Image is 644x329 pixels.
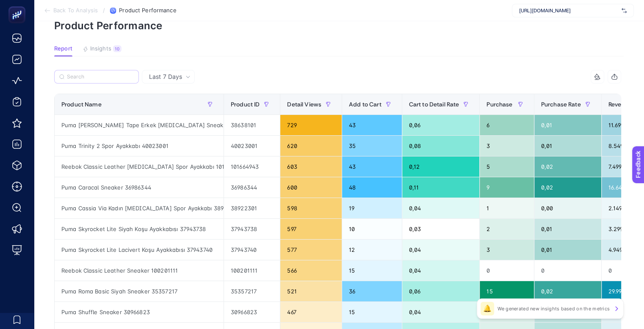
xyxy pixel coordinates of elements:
[61,101,102,108] span: Product Name
[402,281,480,301] div: 0,06
[534,136,601,156] div: 0,01
[55,219,224,239] div: Puma Skyrocket Lite Siyah Koşu Ayakkabısı 37943738
[342,198,402,218] div: 19
[90,45,111,52] span: Insights
[54,20,624,32] p: Product Performance
[5,3,32,9] span: Feedback
[113,45,122,52] div: 10
[409,101,459,108] span: Cart to Detail Rate
[280,260,342,281] div: 566
[280,198,342,218] div: 598
[224,219,280,239] div: 37943738
[54,45,72,52] span: Report
[280,115,342,135] div: 729
[224,115,280,135] div: 38638101
[224,177,280,198] div: 36986344
[280,281,342,301] div: 521
[342,177,402,198] div: 48
[55,302,224,322] div: Puma Shuffle Sneaker 30966823
[541,101,581,108] span: Purchase Rate
[402,115,480,135] div: 0,06
[342,156,402,177] div: 43
[280,302,342,322] div: 467
[53,7,98,14] span: Back To Analysis
[103,7,105,14] span: /
[534,260,601,281] div: 0
[55,260,224,281] div: Reebok Classic Leather Sneaker 100201111
[622,6,627,15] img: svg%3e
[534,198,601,218] div: 0,00
[486,101,512,108] span: Purchase
[280,177,342,198] div: 600
[280,240,342,260] div: 577
[402,198,480,218] div: 0,04
[480,136,533,156] div: 3
[534,115,601,135] div: 0,01
[280,136,342,156] div: 620
[342,219,402,239] div: 10
[55,115,224,135] div: Puma [PERSON_NAME] Tape Erkek [MEDICAL_DATA] Sneaker 38638101
[480,177,533,198] div: 9
[342,115,402,135] div: 43
[55,177,224,198] div: Puma Caracal Sneaker 36986344
[480,156,533,177] div: 5
[534,281,601,301] div: 0,02
[534,240,601,260] div: 0,01
[342,260,402,281] div: 15
[55,198,224,218] div: Puma Cassia Via Kadın [MEDICAL_DATA] Spor Ayakkabı 38922301
[55,240,224,260] div: Puma Skyrocket Lite Lacivert Koşu Ayakkabısı 37943740
[498,305,610,312] p: We generated new insights based on the metrics
[149,72,182,81] span: Last 7 Days
[280,156,342,177] div: 603
[481,302,494,315] div: 🔔
[231,101,260,108] span: Product ID
[480,240,533,260] div: 3
[534,156,601,177] div: 0,02
[224,240,280,260] div: 37943740
[480,198,533,218] div: 1
[480,219,533,239] div: 2
[224,260,280,281] div: 100201111
[224,281,280,301] div: 35357217
[55,136,224,156] div: Puma Trinity 2 Spor Ayakkabı 40023001
[287,101,321,108] span: Detail Views
[519,7,618,14] span: [URL][DOMAIN_NAME]
[480,260,533,281] div: 0
[55,156,224,177] div: Reebok Classic Leather [MEDICAL_DATA] Spor Ayakkabı 101664943
[224,198,280,218] div: 38922301
[480,115,533,135] div: 6
[342,136,402,156] div: 35
[342,281,402,301] div: 36
[534,177,601,198] div: 0,02
[67,74,134,80] input: Search
[402,156,480,177] div: 0,12
[224,156,280,177] div: 101664943
[402,302,480,322] div: 0,04
[280,219,342,239] div: 597
[534,219,601,239] div: 0,01
[402,177,480,198] div: 0,11
[402,240,480,260] div: 0,04
[55,281,224,301] div: Puma Roma Basic Siyah Sneaker 35357217
[402,260,480,281] div: 0,04
[224,136,280,156] div: 40023001
[608,101,632,108] span: Revenue
[480,281,533,301] div: 15
[349,101,381,108] span: Add to Cart
[402,219,480,239] div: 0,03
[119,7,176,14] span: Product Performance
[402,136,480,156] div: 0,08
[342,302,402,322] div: 15
[224,302,280,322] div: 30966823
[342,240,402,260] div: 12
